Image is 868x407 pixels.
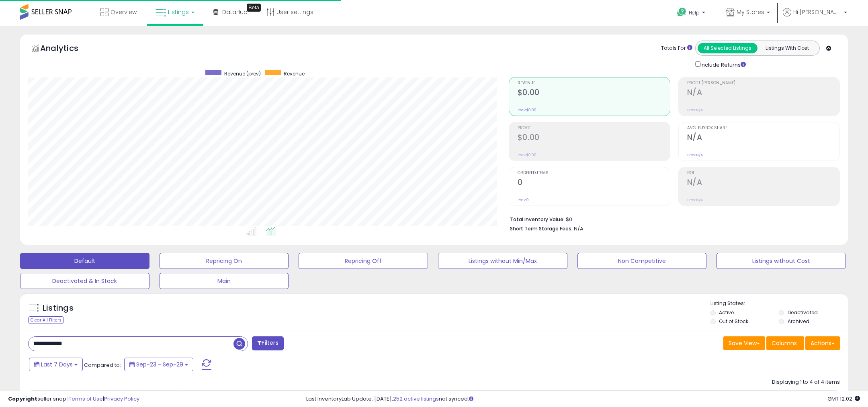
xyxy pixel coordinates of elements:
[687,197,703,202] small: Prev: N/A
[577,253,707,269] button: Non Competitive
[719,309,734,316] label: Active
[788,318,809,325] label: Archived
[104,395,139,403] a: Privacy Policy
[29,358,83,371] button: Last 7 Days
[661,45,692,52] div: Totals For
[284,70,305,77] span: Revenue
[20,253,149,269] button: Default
[689,60,755,69] div: Include Returns
[766,336,804,350] button: Columns
[224,70,261,77] span: Revenue (prev)
[299,253,428,269] button: Repricing Off
[687,133,839,144] h2: N/A
[8,395,37,403] strong: Copyright
[772,339,797,347] span: Columns
[788,309,818,316] label: Deactivated
[518,81,670,85] span: Revenue
[136,360,183,368] span: Sep-23 - Sep-29
[671,1,713,26] a: Help
[20,273,149,289] button: Deactivated & In Stock
[28,316,64,324] div: Clear All Filters
[510,214,834,224] li: $0
[710,300,848,307] p: Listing States:
[687,126,839,130] span: Avg. Buybox Share
[719,318,748,325] label: Out of Stock
[772,379,840,386] div: Displaying 1 to 4 of 4 items
[687,153,703,157] small: Prev: N/A
[8,395,139,403] div: seller snap | |
[793,8,841,16] span: Hi [PERSON_NAME]
[69,395,103,403] a: Terms of Use
[518,171,670,175] span: Ordered Items
[687,108,703,112] small: Prev: N/A
[827,395,860,403] span: 2025-10-8 12:02 GMT
[438,253,567,269] button: Listings without Min/Max
[698,43,757,53] button: All Selected Listings
[124,358,193,371] button: Sep-23 - Sep-29
[518,197,529,202] small: Prev: 0
[222,8,248,16] span: DataHub
[717,253,846,269] button: Listings without Cost
[160,273,289,289] button: Main
[783,8,847,26] a: Hi [PERSON_NAME]
[805,336,840,350] button: Actions
[393,395,439,403] a: 252 active listings
[41,360,73,368] span: Last 7 Days
[510,225,573,232] b: Short Term Storage Fees:
[306,395,860,403] div: Last InventoryLab Update: [DATE], not synced.
[510,216,565,223] b: Total Inventory Value:
[518,153,536,157] small: Prev: $0.00
[689,9,700,16] span: Help
[687,81,839,85] span: Profit [PERSON_NAME]
[111,8,137,16] span: Overview
[677,7,687,17] i: Get Help
[737,8,764,16] span: My Stores
[84,361,121,369] span: Compared to:
[518,178,670,189] h2: 0
[252,336,283,350] button: Filters
[757,43,817,53] button: Listings With Cost
[43,303,74,314] h5: Listings
[247,4,261,12] div: Tooltip anchor
[518,88,670,99] h2: $0.00
[574,225,583,232] span: N/A
[518,133,670,144] h2: $0.00
[687,178,839,189] h2: N/A
[40,43,94,56] h5: Analytics
[518,108,536,112] small: Prev: $0.00
[687,88,839,99] h2: N/A
[518,126,670,130] span: Profit
[687,171,839,175] span: ROI
[168,8,189,16] span: Listings
[723,336,765,350] button: Save View
[160,253,289,269] button: Repricing On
